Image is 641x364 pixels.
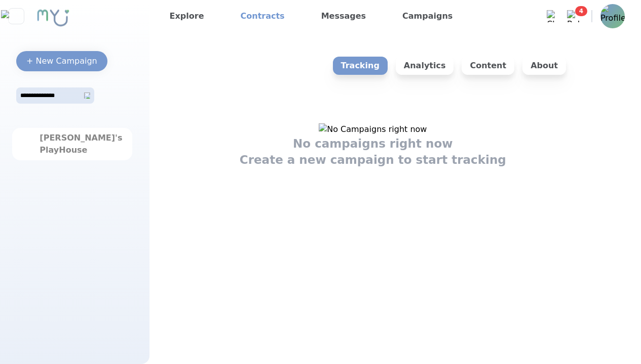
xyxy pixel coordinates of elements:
span: 4 [575,6,587,16]
img: Close sidebar [1,10,31,22]
img: No Campaigns right now [319,123,427,135]
img: Bell [567,10,579,22]
p: Analytics [396,57,454,75]
h1: No campaigns right now [293,135,453,152]
a: Messages [317,8,370,24]
img: Chat [547,10,559,22]
h1: Create a new campaign to start tracking [240,152,506,168]
a: Campaigns [398,8,457,24]
p: Tracking [333,57,388,75]
div: + New Campaign [26,55,97,67]
button: + New Campaign [16,51,107,71]
p: Content [462,57,514,75]
div: [PERSON_NAME]'s PlayHouse [40,132,104,156]
img: Profile [600,4,625,28]
a: Contracts [237,8,289,24]
a: Explore [166,8,208,24]
p: About [522,57,566,75]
